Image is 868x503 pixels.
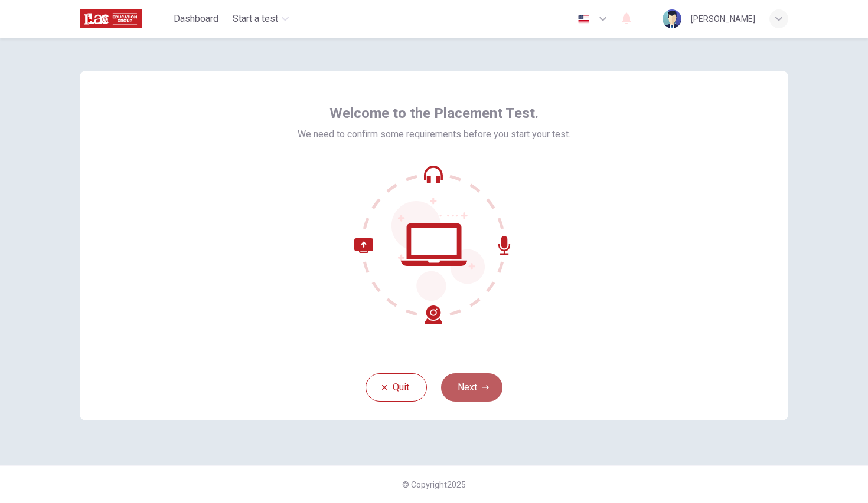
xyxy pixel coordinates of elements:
img: Profile picture [663,9,681,28]
button: Quit [366,373,427,402]
span: © Copyright 2025 [402,480,466,489]
span: Welcome to the Placement Test. [329,104,539,123]
img: ILAC logo [80,7,142,31]
div: [PERSON_NAME] [691,12,755,26]
a: ILAC logo [80,7,169,31]
span: Dashboard [174,12,218,26]
button: Next [441,373,502,402]
img: en [576,15,591,24]
span: We need to confirm some requirements before you start your test. [298,127,570,142]
button: Start a test [228,8,293,29]
button: Dashboard [169,8,223,29]
span: Start a test [233,12,278,26]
